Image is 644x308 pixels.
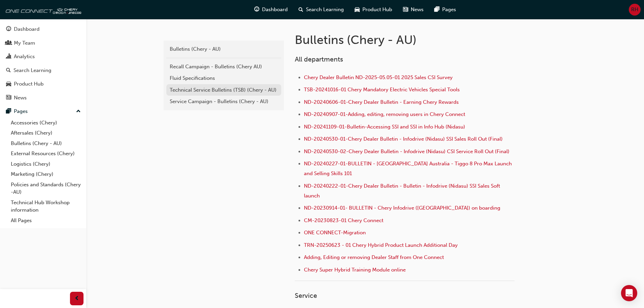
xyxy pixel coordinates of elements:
[8,215,84,226] a: All Pages
[3,23,84,35] a: Dashboard
[629,4,641,16] button: RH
[166,84,281,96] a: Technical Service Bulletins (TSB) (Chery - AU)
[14,94,27,102] div: News
[3,105,84,118] button: Pages
[8,180,84,197] a: Policies and Standards (Chery -AU)
[6,68,11,74] span: search-icon
[8,128,84,138] a: Aftersales (Chery)
[355,5,360,14] span: car-icon
[631,6,638,14] span: RH
[8,148,84,159] a: External Resources (Chery)
[304,136,503,142] a: ND-20240530-01-Chery Dealer Bulletin - Infodrive (Nidasu) SSI Sales Roll Out (Final)
[166,96,281,108] a: Service Campaign - Bulletins (Chery - AU)
[434,5,439,14] span: pages-icon
[304,87,460,93] a: TSB-20241016-01 Chery Mandatory Electric Vehicles Special Tools
[3,78,84,90] a: Product Hub
[8,138,84,149] a: Bulletins (Chery - AU)
[262,6,288,14] span: Dashboard
[362,6,392,14] span: Product Hub
[3,37,84,49] a: My Team
[299,5,303,14] span: search-icon
[170,63,278,71] div: Recall Campaign - Bulletins (Chery AU)
[304,161,513,176] a: ND-20240227-01-BULLETIN - [GEOGRAPHIC_DATA] Australia - Tiggo 8 Pro Max Launch and Selling Skills...
[8,159,84,169] a: Logistics (Chery)
[403,5,408,14] span: news-icon
[304,74,453,80] a: Chery Dealer Bulletin ND-2025-05.05-01 2025 Sales CSI Survey
[621,285,637,301] div: Open Intercom Messenger
[304,148,509,155] a: ND-20240530-02-Chery Dealer Bulletin - Infodrive (Nidasu) CSI Service Roll Out (Final)
[14,25,40,33] div: Dashboard
[304,183,501,199] a: ND-20240222-01-Chery Dealer Bulletin - Bulletin - Infodrive (Nidasu) SSI Sales Soft launch
[249,3,293,17] a: guage-iconDashboard
[349,3,398,17] a: car-iconProduct Hub
[8,169,84,180] a: Marketing (Chery)
[304,267,406,273] a: Chery Super Hybrid Training Module online
[295,32,517,47] h1: Bulletins (Chery - AU)
[6,95,11,101] span: news-icon
[6,54,11,60] span: chart-icon
[304,124,465,130] a: ND-20241109-01-Bulletin-Accessing SSI and SSI in Info Hub (Nidasu)
[166,43,281,55] a: Bulletins (Chery - AU)
[304,217,383,223] a: CM-20230823-01 Chery Connect
[3,22,84,105] button: DashboardMy TeamAnalyticsSearch LearningProduct HubNews
[3,92,84,104] a: News
[3,64,84,77] a: Search Learning
[6,26,11,32] span: guage-icon
[295,292,317,300] span: Service
[3,50,84,63] a: Analytics
[76,107,81,116] span: up-icon
[6,81,11,87] span: car-icon
[14,39,35,47] div: My Team
[295,55,343,63] span: All departments
[304,111,465,117] a: ND-20240907-01-Adding, editing, removing users in Chery Connect
[8,197,84,215] a: Technical Hub Workshop information
[170,45,278,53] div: Bulletins (Chery - AU)
[304,242,458,248] a: TRN-20250623 - 01 Chery Hybrid Product Launch Additional Day
[74,294,79,303] span: prev-icon
[293,3,349,17] a: search-iconSearch Learning
[304,99,459,105] a: ND-20240606-01-Chery Dealer Bulletin - Earning Chery Rewards
[411,6,424,14] span: News
[8,118,84,128] a: Accessories (Chery)
[6,109,11,115] span: pages-icon
[429,3,461,17] a: pages-iconPages
[14,108,28,115] div: Pages
[14,80,44,88] div: Product Hub
[3,3,81,16] img: oneconnect
[442,6,456,14] span: Pages
[14,67,51,74] div: Search Learning
[306,6,344,14] span: Search Learning
[304,230,366,236] a: ONE CONNECT-Migration
[6,40,11,46] span: people-icon
[166,72,281,84] a: Fluid Specifications
[254,5,259,14] span: guage-icon
[170,74,278,82] div: Fluid Specifications
[304,205,500,211] a: ND-20230914-01- BULLETIN - Chery Infodrive ([GEOGRAPHIC_DATA]) on boarding
[170,98,278,105] div: Service Campaign - Bulletins (Chery - AU)
[170,86,278,94] div: Technical Service Bulletins (TSB) (Chery - AU)
[14,53,35,61] div: Analytics
[166,61,281,73] a: Recall Campaign - Bulletins (Chery AU)
[398,3,429,17] a: news-iconNews
[304,254,444,260] a: Adding, Editing or removing Dealer Staff from One Connect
